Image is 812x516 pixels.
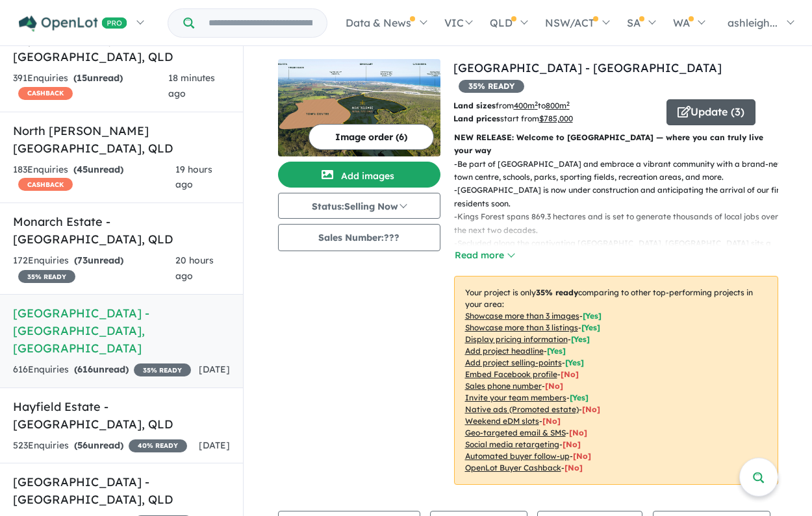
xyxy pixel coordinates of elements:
u: Showcase more than 3 listings [465,323,578,332]
strong: ( unread) [73,72,123,84]
u: Embed Facebook profile [465,369,557,379]
span: 45 [77,164,88,175]
u: Automated buyer follow-up [465,451,570,461]
span: [ Yes ] [570,393,589,402]
div: 172 Enquir ies [13,253,175,284]
span: [No] [573,451,591,461]
span: [DATE] [199,439,230,451]
span: 19 hours ago [175,164,212,191]
u: Sales phone number [465,381,542,391]
span: [ Yes ] [547,346,566,356]
span: [ No ] [561,369,579,379]
span: [No] [563,439,581,449]
p: - Be part of [GEOGRAPHIC_DATA] and embrace a vibrant community with a brand-new town centre, scho... [454,158,789,184]
b: Land sizes [453,101,496,110]
img: Openlot PRO Logo White [19,16,127,32]
u: Weekend eDM slots [465,416,539,426]
span: 35 % READY [134,363,191,376]
span: CASHBACK [18,87,73,100]
p: - Kings Forest spans 869.3 hectares and is set to generate thousands of local jobs over the next ... [454,210,789,237]
p: - [GEOGRAPHIC_DATA] is now under construction and anticipating the arrival of our first residents... [454,184,789,210]
strong: ( unread) [74,254,123,266]
span: [ Yes ] [583,311,602,321]
u: 400 m [514,101,538,110]
button: Read more [454,248,515,263]
span: 35 % READY [18,270,75,283]
span: [No] [582,404,600,414]
span: 15 [77,72,87,84]
strong: ( unread) [74,439,123,451]
strong: ( unread) [74,363,129,375]
u: Social media retargeting [465,439,559,449]
span: [ No ] [545,381,563,391]
button: Sales Number:??? [278,224,440,251]
a: [GEOGRAPHIC_DATA] - [GEOGRAPHIC_DATA] [453,60,722,75]
strong: ( unread) [73,164,123,175]
div: 183 Enquir ies [13,162,175,193]
span: 73 [77,254,88,266]
span: [ Yes ] [571,334,590,344]
span: CASHBACK [18,178,73,191]
button: Status:Selling Now [278,193,440,219]
p: - ​Secluded along the captivating [GEOGRAPHIC_DATA], [GEOGRAPHIC_DATA] sits a mere 5 minutes sout... [454,237,789,303]
img: Kings Forest Estate - Kings Forest [278,59,440,156]
span: [No] [569,428,587,437]
u: Add project selling-points [465,358,562,367]
sup: 2 [566,100,570,107]
u: Showcase more than 3 images [465,311,579,321]
h5: [GEOGRAPHIC_DATA] - [GEOGRAPHIC_DATA] , [GEOGRAPHIC_DATA] [13,304,230,357]
p: NEW RELEASE: Welcome to [GEOGRAPHIC_DATA] — where you can truly live your way [454,131,778,158]
span: [No] [565,463,583,473]
span: to [538,101,570,110]
input: Try estate name, suburb, builder or developer [197,9,324,37]
span: ashleigh... [728,16,778,29]
div: 616 Enquir ies [13,362,191,378]
span: [No] [542,416,561,426]
p: start from [453,112,657,125]
h5: Monarch Estate - [GEOGRAPHIC_DATA] , QLD [13,213,230,248]
u: Invite your team members [465,393,566,402]
u: OpenLot Buyer Cashback [465,463,561,473]
sup: 2 [535,100,538,107]
button: Image order (6) [309,124,434,150]
p: from [453,99,657,112]
b: 35 % ready [536,288,578,297]
span: 35 % READY [459,80,524,93]
h5: North [PERSON_NAME][GEOGRAPHIC_DATA] , QLD [13,122,230,157]
h5: [GEOGRAPHIC_DATA] - [GEOGRAPHIC_DATA] , QLD [13,473,230,508]
span: 20 hours ago [175,254,214,282]
h5: Lilywood Landings Estate - [GEOGRAPHIC_DATA] , QLD [13,31,230,66]
u: Geo-targeted email & SMS [465,428,566,437]
p: Your project is only comparing to other top-performing projects in your area: - - - - - - - - - -... [454,276,778,485]
u: $ 785,000 [539,114,573,123]
b: Land prices [453,114,500,123]
h5: Hayfield Estate - [GEOGRAPHIC_DATA] , QLD [13,398,230,433]
span: [ Yes ] [581,323,600,332]
span: [ Yes ] [565,358,584,367]
button: Add images [278,162,440,188]
u: Native ads (Promoted estate) [465,404,579,414]
u: 800 m [546,101,570,110]
u: Add project headline [465,346,544,356]
span: 616 [77,363,93,375]
div: 391 Enquir ies [13,71,168,102]
span: 56 [77,439,88,451]
span: 18 minutes ago [168,72,215,99]
span: 40 % READY [129,439,187,452]
button: Update (3) [666,99,755,125]
div: 523 Enquir ies [13,438,187,454]
u: Display pricing information [465,334,568,344]
span: [DATE] [199,363,230,375]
